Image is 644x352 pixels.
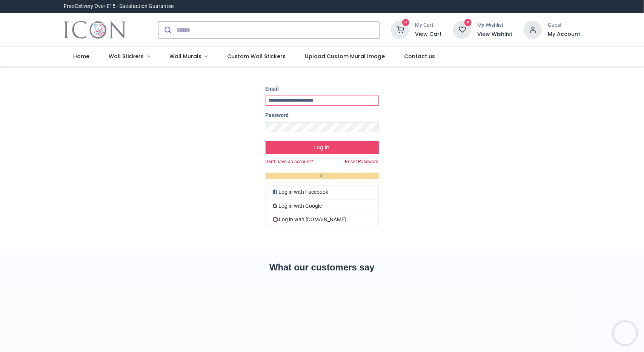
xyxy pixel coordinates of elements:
iframe: Customer reviews powered by Trustpilot [422,3,580,10]
a: View Cart [415,31,442,38]
sup: 0 [464,19,472,26]
label: Email [266,85,279,93]
button: Log in [266,141,379,154]
em: - or - [266,173,379,179]
span: Wall Stickers [109,52,144,60]
a: Log in with Google [266,199,379,213]
span: Contact us [404,52,435,60]
div: Free Delivery Over £15 - Satisfaction Guarantee [64,3,174,10]
sup: 0 [402,19,409,26]
a: Logo of Icon Wall Stickers [64,19,126,40]
span: Home [73,52,89,60]
a: My Account [548,31,580,38]
a: View Wishlist [477,31,512,38]
img: Icon Wall Stickers [64,19,126,40]
div: My Cart [415,22,442,29]
a: 0 [391,26,409,32]
div: Guest [548,22,580,29]
label: Password [266,112,289,119]
div: My Wishlist [477,22,512,29]
a: Log in with [DOMAIN_NAME] [266,213,379,227]
iframe: Customer reviews powered by Trustpilot [64,287,581,340]
h2: What our customers say [64,261,581,274]
a: Reset Password [345,159,379,165]
span: Upload Custom Mural Image [305,52,385,60]
a: Log in with Facebook [266,185,379,199]
a: Wall Stickers [99,47,160,66]
iframe: Brevo live chat [614,322,636,344]
span: Wall Murals [169,52,201,60]
span: Custom Wall Stickers [227,52,286,60]
button: Submit [158,22,176,38]
a: Don't have an account? [266,159,314,165]
a: 0 [453,26,471,32]
a: Wall Murals [160,47,218,66]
